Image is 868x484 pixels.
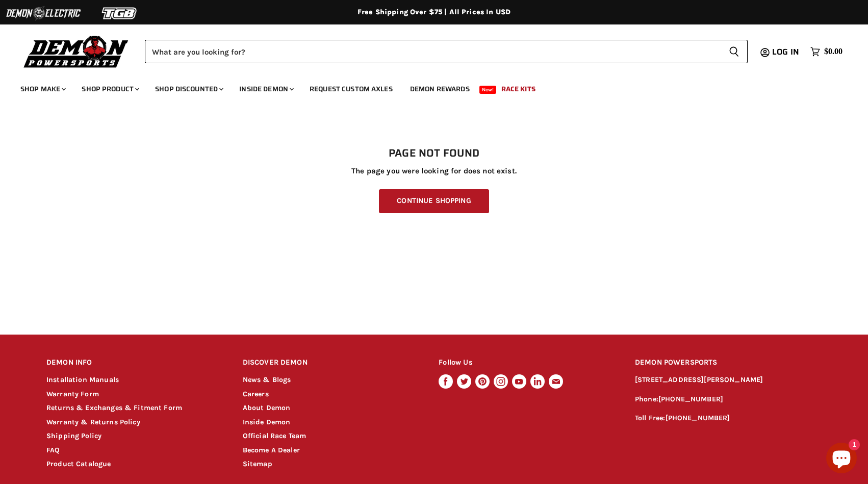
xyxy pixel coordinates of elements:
[772,45,799,58] span: Log in
[823,443,860,476] inbox-online-store-chat: Shopify online store chat
[46,418,140,426] a: Warranty & Returns Policy
[243,351,420,375] h2: DISCOVER DEMON
[658,395,723,403] a: [PHONE_NUMBER]
[13,74,840,99] ul: Main menu
[243,403,291,412] a: About Demon
[243,375,291,384] a: News & Blogs
[479,86,497,94] span: New!
[147,79,229,99] a: Shop Discounted
[26,8,842,17] div: Free Shipping Over $75 | All Prices In USD
[666,414,730,422] a: [PHONE_NUMBER]
[13,79,72,99] a: Shop Make
[243,390,269,398] a: Careers
[46,147,822,160] h1: Page not found
[20,33,132,69] img: Demon Powersports
[243,431,307,440] a: Official Race Team
[635,351,822,375] h2: DEMON POWERSPORTS
[46,431,101,440] a: Shipping Policy
[46,403,182,412] a: Returns & Exchanges & Fitment Form
[243,446,300,454] a: Become A Dealer
[74,79,145,99] a: Shop Product
[46,351,223,375] h2: DEMON INFO
[145,40,721,63] input: Search
[243,460,272,468] a: Sitemap
[46,460,111,468] a: Product Catalogue
[635,413,822,424] p: Toll Free:
[635,374,822,386] p: [STREET_ADDRESS][PERSON_NAME]
[145,40,748,63] form: Product
[82,4,158,23] img: TGB Logo 2
[494,79,543,99] a: Race Kits
[805,44,848,59] a: $0.00
[721,40,748,63] button: Search
[402,79,477,99] a: Demon Rewards
[439,351,616,375] h2: Follow Us
[46,167,822,175] p: The page you were looking for does not exist.
[5,4,82,23] img: Demon Electric Logo 2
[243,418,291,426] a: Inside Demon
[768,47,805,57] a: Log in
[232,79,300,99] a: Inside Demon
[46,446,60,454] a: FAQ
[824,47,843,57] span: $0.00
[635,394,822,405] p: Phone:
[46,390,99,398] a: Warranty Form
[46,375,119,384] a: Installation Manuals
[302,79,400,99] a: Request Custom Axles
[379,189,489,213] a: Continue Shopping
